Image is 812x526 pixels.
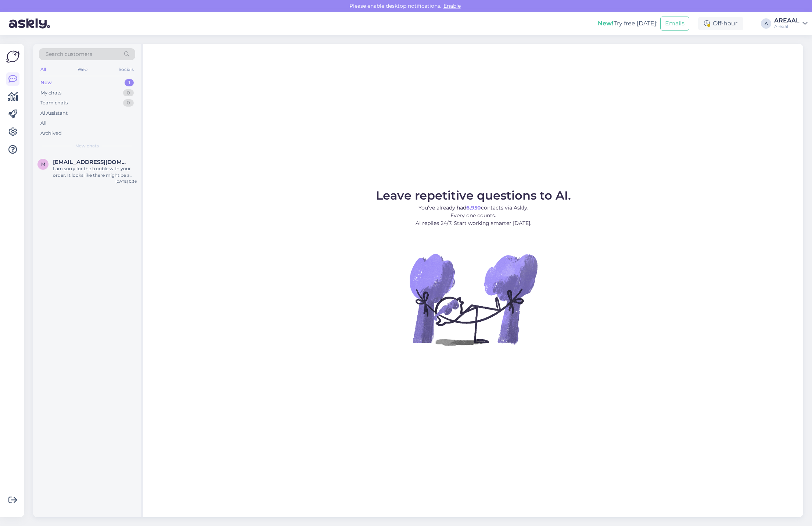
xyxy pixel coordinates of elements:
[39,65,47,74] div: All
[123,99,134,107] div: 0
[76,65,89,74] div: Web
[774,24,800,29] div: Areaal
[46,50,92,58] span: Search customers
[376,204,571,227] p: You’ve already had contacts via Askly. Every one counts. AI replies 24/7. Start working smarter [...
[41,161,45,167] span: m
[660,17,689,31] button: Emails
[774,18,800,24] div: AREAAL
[407,233,539,365] img: No Chat active
[40,130,62,137] div: Archived
[40,99,68,107] div: Team chats
[441,3,463,9] span: Enable
[466,204,481,211] b: 6,950
[40,79,52,86] div: New
[698,17,743,30] div: Off-hour
[598,19,657,28] div: Try free [DATE]:
[774,18,808,29] a: AREAALAreaal
[40,119,47,127] div: All
[75,143,99,149] span: New chats
[125,79,134,86] div: 1
[117,65,135,74] div: Socials
[53,165,137,179] div: I am sorry for the trouble with your order. It looks like there might be a delay. This can happen...
[40,89,61,97] div: My chats
[598,20,614,27] b: New!
[376,188,571,203] span: Leave repetitive questions to AI.
[761,18,771,29] div: A
[6,50,20,64] img: Askly Logo
[53,159,129,165] span: mikkelreinola@gmail.com
[115,179,137,184] div: [DATE] 0:36
[40,110,68,117] div: AI Assistant
[123,89,134,97] div: 0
